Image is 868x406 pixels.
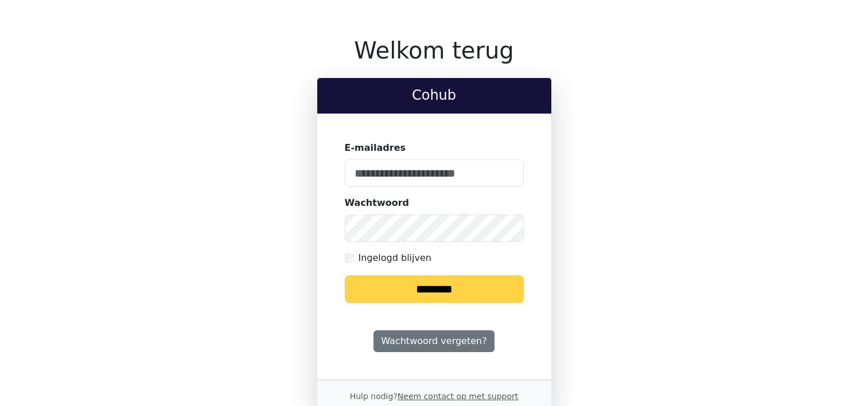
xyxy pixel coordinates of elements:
h2: Cohub [326,87,542,104]
label: Ingelogd blijven [359,251,431,265]
label: Wachtwoord [345,196,410,210]
label: E-mailadres [345,141,406,155]
small: Hulp nodig? [350,392,519,401]
a: Wachtwoord vergeten? [373,330,494,352]
h1: Welkom terug [317,37,551,64]
a: Neem contact op met support [398,392,518,401]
